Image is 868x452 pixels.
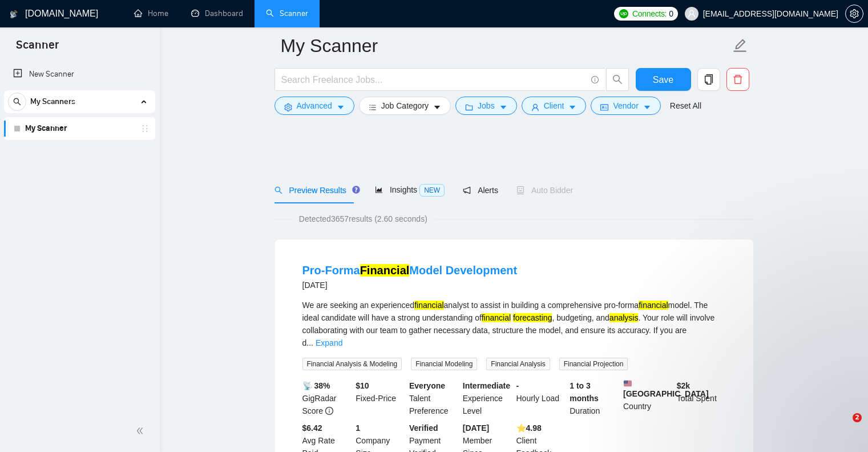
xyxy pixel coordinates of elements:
div: Talent Preference [407,379,461,417]
span: caret-down [499,103,507,111]
span: caret-down [433,103,441,111]
b: [GEOGRAPHIC_DATA] [623,379,709,398]
a: New Scanner [13,63,146,86]
span: robot [516,186,524,194]
img: 🇺🇸 [624,379,632,387]
button: Save [636,68,691,91]
a: My Scanner [25,117,134,140]
input: Search Freelance Jobs... [281,73,586,87]
div: Duration [567,379,621,417]
a: Expand [316,338,342,347]
input: Scanner name... [281,31,730,60]
mark: analysis [609,313,639,322]
a: setting [845,9,863,18]
button: setting [845,5,863,23]
span: idcard [600,103,608,111]
span: NEW [419,184,445,197]
span: Vendor [613,99,638,112]
span: Alerts [463,186,498,195]
span: setting [846,9,863,18]
span: Job Category [381,99,429,112]
img: logo [10,5,18,23]
span: caret-down [337,103,345,111]
button: barsJob Categorycaret-down [359,97,451,115]
span: info-circle [591,76,599,83]
b: 1 to 3 months [570,381,599,403]
span: notification [463,186,471,194]
span: folder [465,103,473,111]
span: user [688,10,696,18]
span: Jobs [478,99,495,112]
span: edit [733,38,748,53]
a: Pro-FormaFinancialModel Development [302,264,518,277]
mark: financial [639,301,668,310]
span: Auto Bidder [516,186,573,195]
img: upwork-logo.png [619,9,628,18]
button: idcardVendorcaret-down [591,97,660,115]
iframe: Intercom live chat [829,413,857,441]
b: $6.42 [302,423,322,433]
b: - [516,381,519,390]
div: We are seeking an experienced analyst to assist in building a comprehensive pro-forma model. The ... [302,299,726,349]
span: info-circle [325,407,333,415]
div: Hourly Load [514,379,568,417]
button: search [8,93,26,111]
span: Save [653,73,673,87]
span: double-left [136,425,147,437]
span: search [607,74,628,85]
span: Scanner [7,37,68,61]
span: Preview Results [274,186,357,195]
span: search [274,186,282,194]
b: $ 10 [356,381,369,390]
b: [DATE] [463,423,489,433]
span: user [531,103,539,111]
span: delete [727,74,749,85]
span: 0 [669,7,673,20]
span: Financial Analysis [486,358,550,370]
span: area-chart [375,186,383,194]
mark: Financial [360,264,410,277]
b: ⭐️ 4.98 [516,423,542,433]
div: Experience Level [461,379,514,417]
a: Reset All [670,99,701,112]
span: Client [544,99,564,112]
button: userClientcaret-down [522,97,587,115]
span: holder [140,124,150,133]
mark: financial [414,301,443,310]
span: caret-down [643,103,651,111]
span: Detected 3657 results (2.60 seconds) [291,213,435,225]
span: Insights [375,185,445,194]
a: searchScanner [266,9,308,18]
a: dashboardDashboard [191,9,243,18]
li: My Scanners [4,90,155,140]
a: homeHome [134,9,168,18]
button: search [606,68,629,91]
span: Connects: [632,7,667,20]
b: 📡 38% [302,381,330,390]
span: Financial Projection [559,358,628,370]
div: Fixed-Price [353,379,407,417]
b: Everyone [409,381,445,390]
span: Advanced [297,99,332,112]
div: Country [621,379,675,417]
button: folderJobscaret-down [455,97,517,115]
button: copy [697,68,720,91]
mark: financial [482,313,511,322]
div: GigRadar Score [300,379,354,417]
button: delete [726,68,749,91]
b: Verified [409,423,438,433]
div: [DATE] [302,278,518,292]
li: New Scanner [4,63,155,86]
span: 2 [853,413,862,422]
mark: forecasting [513,313,552,322]
span: My Scanners [30,90,75,113]
span: search [9,98,26,106]
span: bars [369,103,377,111]
span: Financial Analysis & Modeling [302,358,402,370]
span: copy [698,74,720,85]
b: Intermediate [463,381,510,390]
span: caret-down [568,103,576,111]
span: setting [284,103,292,111]
b: 1 [356,423,360,433]
span: ... [306,338,313,347]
